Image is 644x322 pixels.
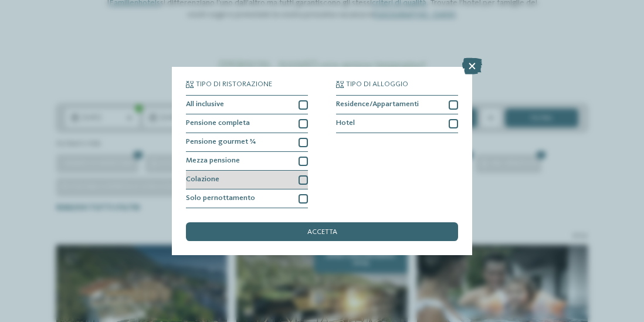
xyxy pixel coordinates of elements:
span: Hotel [336,120,355,127]
span: Residence/Appartamenti [336,101,419,109]
span: Tipo di alloggio [346,81,408,89]
span: Pensione completa [186,120,250,127]
span: Colazione [186,176,219,184]
span: Pensione gourmet ¾ [186,138,256,146]
span: All inclusive [186,101,224,109]
span: Mezza pensione [186,157,240,165]
span: Solo pernottamento [186,195,255,202]
span: accetta [307,229,337,236]
span: Tipo di ristorazione [196,81,272,89]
